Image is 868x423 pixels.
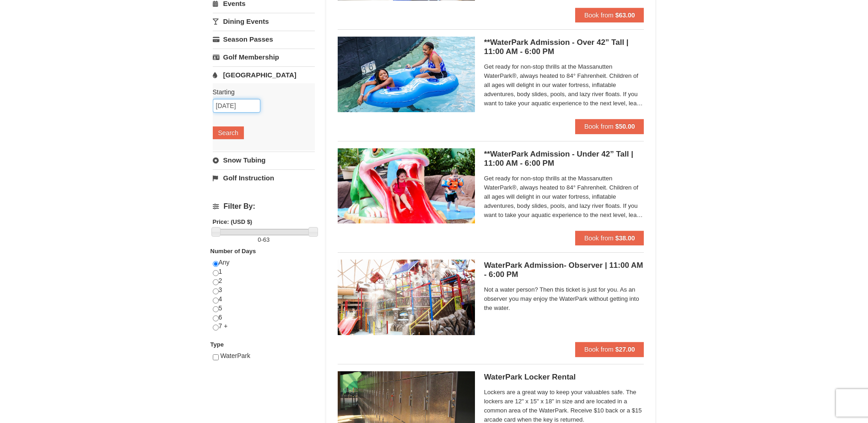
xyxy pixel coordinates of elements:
span: 63 [263,236,270,243]
button: Book from $63.00 [575,8,644,22]
button: Search [213,126,244,139]
h5: WaterPark Admission- Observer | 11:00 AM - 6:00 PM [484,261,644,279]
label: Starting [213,87,308,97]
a: Golf Instruction [213,169,315,186]
span: WaterPark [220,352,250,359]
span: Get ready for non-stop thrills at the Massanutten WaterPark®, always heated to 84° Fahrenheit. Ch... [484,62,644,108]
h5: WaterPark Locker Rental [484,373,644,382]
h4: Filter By: [213,202,315,211]
span: Book from [584,234,614,242]
span: Book from [584,346,614,353]
button: Book from $50.00 [575,119,644,134]
span: Book from [584,11,614,19]
a: Golf Membership [213,49,315,65]
div: Any 1 2 3 4 5 6 7 + [213,258,315,340]
strong: $50.00 [615,123,635,130]
strong: Price: (USD $) [213,218,253,225]
strong: $63.00 [615,11,635,19]
strong: Type [210,341,224,348]
a: [GEOGRAPHIC_DATA] [213,66,315,83]
span: 0 [258,236,261,243]
a: Snow Tubing [213,152,315,168]
span: Get ready for non-stop thrills at the Massanutten WaterPark®, always heated to 84° Fahrenheit. Ch... [484,174,644,220]
a: Season Passes [213,31,315,48]
strong: Number of Days [210,248,256,255]
strong: $27.00 [615,346,635,353]
label: - [213,235,315,244]
h5: **WaterPark Admission - Under 42” Tall | 11:00 AM - 6:00 PM [484,150,644,168]
span: Book from [584,123,614,130]
a: Dining Events [213,13,315,30]
button: Book from $38.00 [575,231,644,245]
img: 6619917-726-5d57f225.jpg [338,37,475,112]
img: 6619917-744-d8335919.jpg [338,260,475,335]
span: Not a water person? Then this ticket is just for you. As an observer you may enjoy the WaterPark ... [484,285,644,313]
img: 6619917-738-d4d758dd.jpg [338,148,475,223]
button: Book from $27.00 [575,342,644,357]
h5: **WaterPark Admission - Over 42” Tall | 11:00 AM - 6:00 PM [484,38,644,56]
strong: $38.00 [615,234,635,242]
